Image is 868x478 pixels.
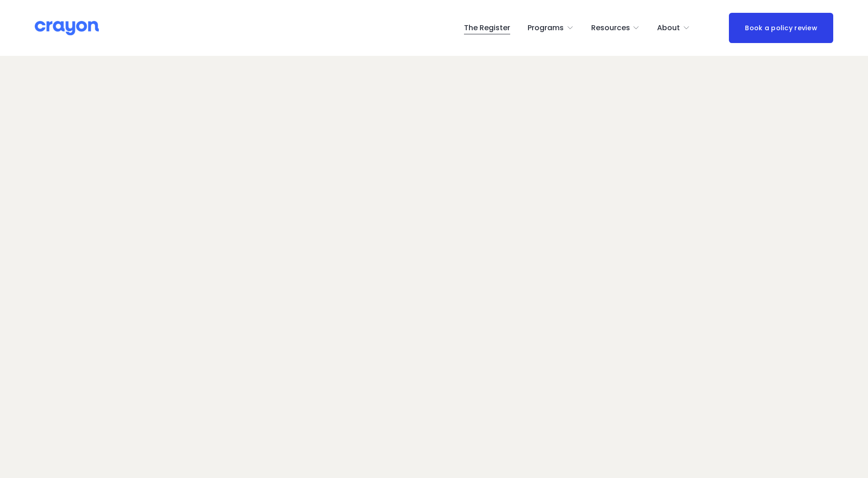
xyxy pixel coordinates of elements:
a: The Register [464,21,510,35]
span: Resources [591,22,630,35]
a: folder dropdown [591,21,640,35]
span: About [657,22,680,35]
img: Crayon [35,20,99,36]
span: Programs [528,22,564,35]
a: folder dropdown [528,21,574,35]
a: Book a policy review [729,13,833,43]
a: folder dropdown [657,21,690,35]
